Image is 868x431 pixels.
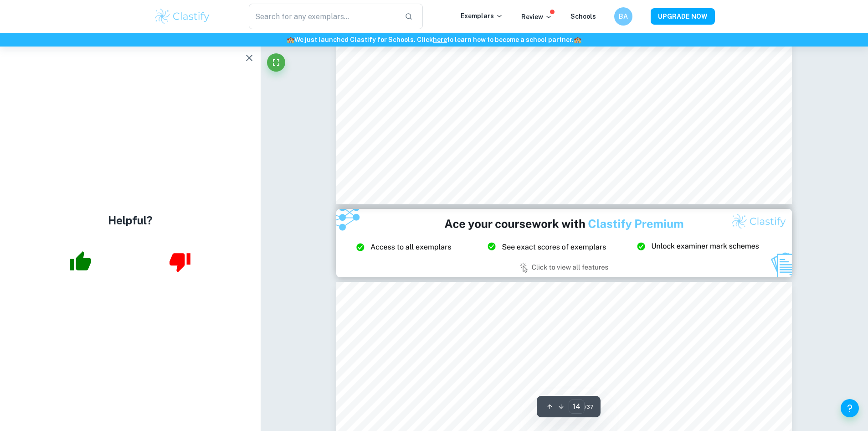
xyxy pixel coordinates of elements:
[249,4,398,29] input: Search for any exemplars...
[267,53,285,72] button: Fullscreen
[521,12,552,22] p: Review
[841,399,859,417] button: Help and Feedback
[570,13,596,20] a: Schools
[461,11,503,21] p: Exemplars
[574,36,581,43] span: 🏫
[585,403,593,411] span: / 37
[433,36,447,43] a: here
[108,212,153,228] h4: Helpful?
[614,7,632,26] button: BA
[336,209,792,277] img: Ad
[618,11,628,21] h6: BA
[2,35,866,45] h6: We just launched Clastify for Schools. Click to learn how to become a school partner.
[651,8,715,25] button: UPGRADE NOW
[287,36,294,43] span: 🏫
[154,7,211,26] img: Clastify logo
